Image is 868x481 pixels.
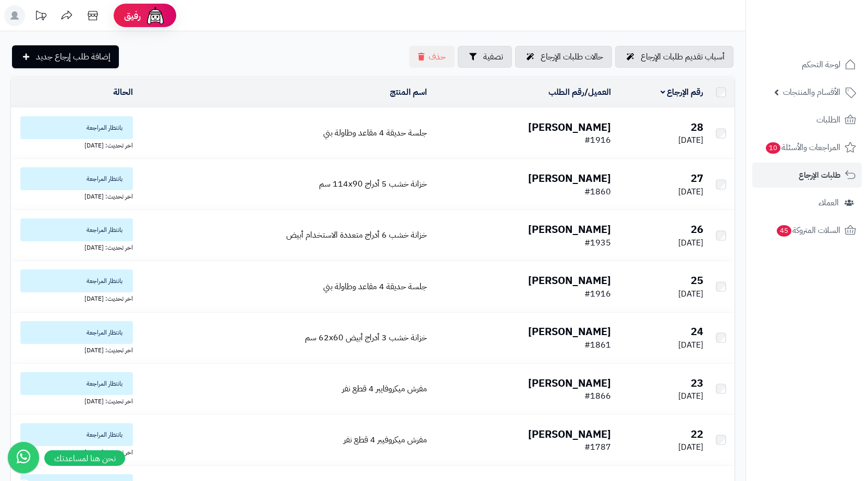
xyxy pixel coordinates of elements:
[584,237,611,249] span: #1935
[548,86,584,98] a: رقم الطلب
[691,170,703,186] b: 27
[541,51,603,63] span: حالات طلبات الإرجاع
[584,134,611,146] span: #1916
[323,127,427,139] a: جلسة حديقة 4 مقاعد وطاولة بني
[458,46,512,68] button: تصفية
[528,324,611,339] b: [PERSON_NAME]
[776,223,840,238] span: السلات المتروكة
[528,221,611,237] b: [PERSON_NAME]
[342,383,427,395] a: مفرش ميكروفايبر 4 قطع نفر
[691,426,703,442] b: 22
[765,140,840,155] span: المراجعات والأسئلة
[615,46,733,68] a: أسباب تقديم طلبات الإرجاع
[802,57,840,72] span: لوحة التحكم
[528,273,611,288] b: [PERSON_NAME]
[15,395,133,406] div: اخر تحديث: [DATE]
[584,441,611,453] span: #1787
[678,441,703,453] span: [DATE]
[113,86,133,98] a: الحالة
[344,434,427,446] a: مفرش ميكروفيبر 4 قطع نفر
[766,142,780,154] span: 10
[678,186,703,198] span: [DATE]
[20,167,133,190] span: بانتظار المراجعة
[15,446,133,457] div: اخر تحديث: [DATE]
[816,113,840,127] span: الطلبات
[20,423,133,446] span: بانتظار المراجعة
[429,51,446,63] span: حذف
[528,119,611,135] b: [PERSON_NAME]
[691,273,703,288] b: 25
[515,46,612,68] a: حالات طلبات الإرجاع
[752,135,862,160] a: المراجعات والأسئلة10
[528,375,611,391] b: [PERSON_NAME]
[584,288,611,300] span: #1916
[20,321,133,344] span: بانتظار المراجعة
[641,51,725,63] span: أسباب تقديم طلبات الإرجاع
[661,86,704,98] a: رقم الإرجاع
[431,77,616,107] td: /
[20,218,133,241] span: بانتظار المراجعة
[678,339,703,351] span: [DATE]
[691,221,703,237] b: 26
[124,9,141,22] span: رفيق
[678,134,703,146] span: [DATE]
[20,269,133,292] span: بانتظار المراجعة
[584,339,611,351] span: #1861
[528,170,611,186] b: [PERSON_NAME]
[36,51,111,63] span: إضافة طلب إرجاع جديد
[20,116,133,139] span: بانتظار المراجعة
[409,46,455,68] button: حذف
[286,229,427,241] a: خزانة خشب 6 أدراج متعددة الاستخدام أبيض
[588,86,611,98] a: العميل
[145,5,166,26] img: ai-face.png
[752,52,862,77] a: لوحة التحكم
[691,119,703,135] b: 28
[323,280,427,293] a: جلسة حديقة 4 مقاعد وطاولة بني
[678,237,703,249] span: [DATE]
[678,288,703,300] span: [DATE]
[319,178,427,190] a: خزانة خشب 5 أدراج 114x90 سم‏
[15,241,133,252] div: اخر تحديث: [DATE]
[20,372,133,395] span: بانتظار المراجعة
[15,139,133,150] div: اخر تحديث: [DATE]
[818,195,839,210] span: العملاء
[783,85,840,100] span: الأقسام والمنتجات
[15,344,133,355] div: اخر تحديث: [DATE]
[799,168,840,182] span: طلبات الإرجاع
[483,51,503,63] span: تصفية
[305,331,427,344] a: خزانة خشب 3 أدراج أبيض ‎62x60 سم‏
[797,27,858,48] img: logo-2.png
[691,324,703,339] b: 24
[678,390,703,402] span: [DATE]
[28,5,54,29] a: تحديثات المنصة
[691,375,703,391] b: 23
[15,292,133,303] div: اخر تحديث: [DATE]
[752,218,862,243] a: السلات المتروكة45
[777,225,791,237] span: 45
[584,186,611,198] span: #1860
[390,86,427,98] a: اسم المنتج
[584,390,611,402] span: #1866
[12,45,119,68] a: إضافة طلب إرجاع جديد
[752,107,862,132] a: الطلبات
[752,163,862,188] a: طلبات الإرجاع
[15,190,133,201] div: اخر تحديث: [DATE]
[528,426,611,442] b: [PERSON_NAME]
[752,190,862,215] a: العملاء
